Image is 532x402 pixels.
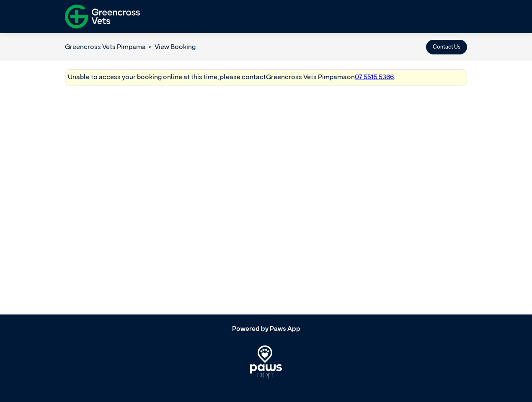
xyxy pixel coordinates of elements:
nav: breadcrumb [65,42,196,52]
h5: Powered by Paws App [65,325,467,333]
a: 07 5515 5366 [355,74,394,81]
div: Unable to access your booking online at this time, please contact Greencross Vets Pimpama on . [65,70,467,86]
button: Contact Us [426,40,467,54]
img: f-logo [65,2,140,31]
img: PawsApp [250,345,282,379]
li: View Booking [146,42,196,52]
a: Greencross Vets Pimpama [65,44,146,51]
